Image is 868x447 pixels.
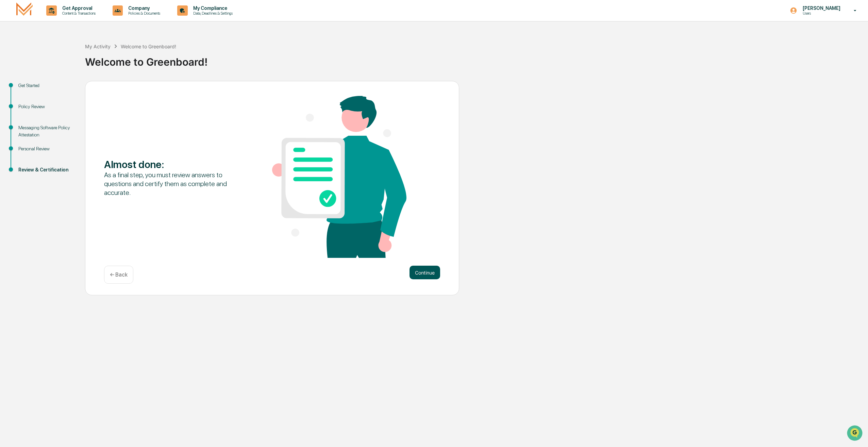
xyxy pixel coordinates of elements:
span: Attestations [56,85,84,92]
p: Users [797,11,844,16]
p: ← Back [110,271,128,278]
div: As a final step, you must review answers to questions and certify them as complete and accurate. [104,170,238,197]
div: Personal Review [18,145,74,152]
a: 🔎Data Lookup [4,96,46,108]
a: Powered byPylon [48,115,82,120]
div: 🔎 [7,99,12,104]
a: 🖐️Preclearance [4,83,47,95]
div: 🗄️ [49,86,55,92]
button: Continue [410,266,440,279]
img: logo [16,2,33,18]
p: Content & Transactions [57,11,99,16]
div: My Activity [85,44,111,49]
div: Welcome to Greenboard! [121,44,176,49]
span: Preclearance [14,85,44,92]
div: Almost done : [104,158,238,170]
img: Almost done [272,96,406,258]
iframe: Open customer support [846,425,865,443]
span: Pylon [68,115,82,120]
p: Policies & Documents [123,11,164,16]
div: Welcome to Greenboard! [85,50,865,68]
a: 🗄️Attestations [47,83,87,95]
span: Data Lookup [14,98,43,105]
div: Start new chat [23,52,112,59]
div: We're available if you need us! [23,59,86,64]
img: 1746055101610-c473b297-6a78-478c-a979-82029cc54cd1 [7,52,19,64]
p: Company [123,5,164,11]
div: 🖐️ [7,86,12,92]
p: How can we help? [7,14,124,25]
div: Review & Certification [18,166,74,173]
button: Start new chat [116,54,124,62]
p: Get Approval [57,5,99,11]
p: Data, Deadlines & Settings [188,11,236,16]
p: My Compliance [188,5,236,11]
div: Messaging Software Policy Attestation [18,124,74,138]
p: [PERSON_NAME] [797,5,844,11]
div: Policy Review [18,103,74,110]
div: Get Started [18,82,74,89]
